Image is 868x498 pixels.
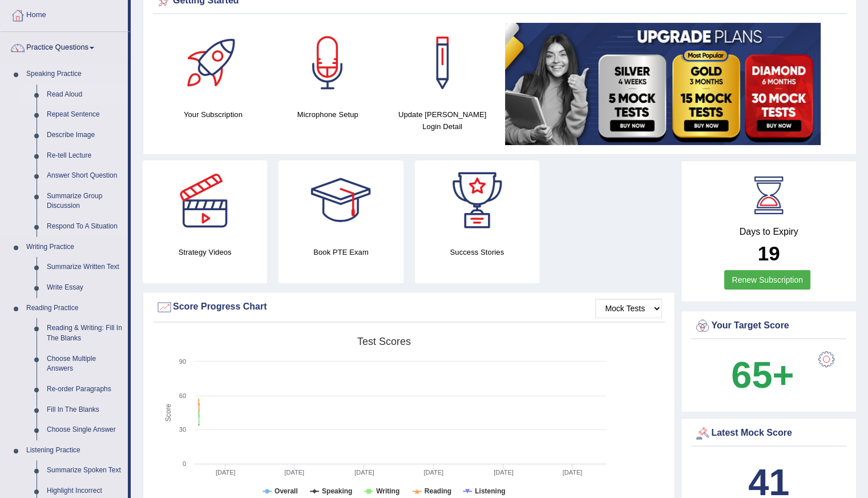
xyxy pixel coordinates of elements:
div: Latest Mock Score [694,425,843,442]
text: 0 [183,460,186,467]
a: Repeat Sentence [42,105,128,125]
a: Read Aloud [42,85,128,105]
b: 19 [758,242,780,264]
a: Re-order Paragraphs [42,379,128,400]
tspan: Overall [274,487,298,495]
tspan: [DATE] [284,469,304,476]
a: Fill In The Blanks [42,400,128,420]
a: Answer Short Question [42,166,128,186]
h4: Strategy Videos [143,246,267,258]
tspan: [DATE] [423,469,443,476]
tspan: Speaking [322,487,352,495]
h4: Update [PERSON_NAME] Login Detail [391,109,494,132]
img: small5.jpg [505,23,821,145]
a: Renew Subscription [724,270,810,290]
tspan: [DATE] [494,469,514,476]
text: 60 [179,392,186,399]
tspan: Score [164,404,172,422]
a: Summarize Group Discussion [42,186,128,216]
a: Reading Practice [21,298,128,319]
a: Choose Single Answer [42,420,128,440]
a: Speaking Practice [21,64,128,85]
a: Re-tell Lecture [42,146,128,166]
tspan: Listening [475,487,505,495]
tspan: [DATE] [354,469,374,476]
tspan: Test scores [357,336,411,347]
a: Reading & Writing: Fill In The Blanks [42,318,128,348]
tspan: [DATE] [216,469,236,476]
a: Describe Image [42,125,128,146]
h4: Microphone Setup [276,109,380,121]
a: Listening Practice [21,440,128,461]
h4: Book PTE Exam [278,246,403,258]
h4: Success Stories [415,246,539,258]
a: Respond To A Situation [42,216,128,237]
div: Your Target Score [694,318,843,335]
a: Summarize Spoken Text [42,460,128,481]
tspan: [DATE] [563,469,583,476]
div: Score Progress Chart [156,299,662,316]
a: Choose Multiple Answers [42,349,128,379]
a: Practice Questions [1,32,128,61]
tspan: Reading [425,487,451,495]
a: Write Essay [42,278,128,298]
tspan: Writing [376,487,399,495]
h4: Your Subscription [162,109,265,121]
a: Summarize Written Text [42,257,128,278]
b: 65+ [731,354,794,396]
text: 90 [179,358,186,365]
a: Writing Practice [21,237,128,258]
h4: Days to Expiry [694,227,843,237]
text: 30 [179,426,186,433]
